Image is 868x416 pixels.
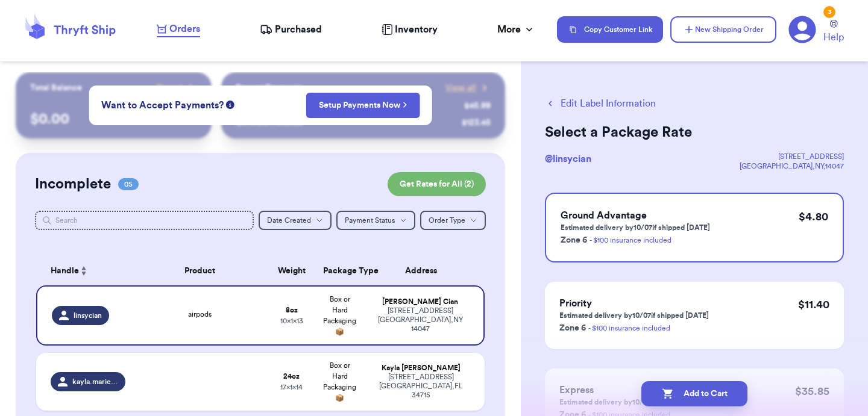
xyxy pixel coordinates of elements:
[545,96,656,111] button: Edit Label Information
[823,6,835,18] div: 3
[275,22,322,37] span: Purchased
[559,324,586,332] span: Zone 6
[420,211,486,230] button: Order Type
[559,299,592,308] span: Priority
[561,211,647,220] span: Ground Advantage
[559,311,709,320] p: Estimated delivery by 10/07 if shipped [DATE]
[740,161,844,171] div: [GEOGRAPHIC_DATA] , NY , 14047
[323,362,356,402] span: Box or Hard Packaging 📦
[462,117,491,129] div: $ 123.45
[429,217,465,224] span: Order Type
[260,22,322,37] a: Purchased
[371,306,469,334] div: [STREET_ADDRESS] [GEOGRAPHIC_DATA] , NY 14047
[670,16,776,43] button: New Shipping Order
[118,178,139,190] span: 05
[590,237,671,244] a: - $100 insurance included
[268,256,316,285] th: Weight
[336,211,415,230] button: Payment Status
[388,172,486,196] button: Get Rates for All (2)
[345,217,395,224] span: Payment Status
[316,256,364,285] th: Package Type
[74,311,102,320] span: linsycian
[364,256,485,285] th: Address
[323,296,356,335] span: Box or Hard Packaging 📦
[157,82,183,94] span: Payout
[823,20,844,45] a: Help
[545,123,844,142] h2: Select a Package Rate
[371,373,470,400] div: [STREET_ADDRESS] [GEOGRAPHIC_DATA] , FL 34715
[545,154,591,164] span: @ linsycian
[319,99,407,111] a: Setup Payments Now
[286,306,298,314] strong: 8 oz
[280,317,303,324] span: 10 x 1 x 13
[259,211,332,230] button: Date Created
[188,311,212,318] span: airpods
[445,82,476,94] span: View all
[561,223,710,232] p: Estimated delivery by 10/07 if shipped [DATE]
[35,211,254,230] input: Search
[382,22,438,37] a: Inventory
[283,373,300,380] strong: 24 oz
[371,364,470,373] div: Kayla [PERSON_NAME]
[445,82,491,94] a: View all
[133,256,268,285] th: Product
[267,217,311,224] span: Date Created
[79,264,89,278] button: Sort ascending
[30,82,82,94] p: Total Balance
[557,16,663,43] button: Copy Customer Link
[561,236,587,244] span: Zone 6
[740,152,844,161] div: [STREET_ADDRESS]
[35,175,111,194] h2: Incomplete
[464,100,491,112] div: $ 45.99
[101,98,224,113] span: Want to Accept Payments?
[30,110,197,129] p: $ 0.00
[823,30,844,45] span: Help
[799,208,828,225] p: $ 4.80
[395,22,438,37] span: Inventory
[51,265,79,278] span: Handle
[306,93,420,118] button: Setup Payments Now
[169,22,200,36] span: Orders
[788,16,816,43] a: 3
[588,324,670,332] a: - $100 insurance included
[236,82,303,94] p: Recent Payments
[72,377,118,387] span: kayla.mariehair
[280,383,303,391] span: 17 x 1 x 14
[371,297,469,306] div: [PERSON_NAME] Cian
[157,82,197,94] a: Payout
[798,296,829,313] p: $ 11.40
[641,381,747,406] button: Add to Cart
[497,22,535,37] div: More
[157,22,200,37] a: Orders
